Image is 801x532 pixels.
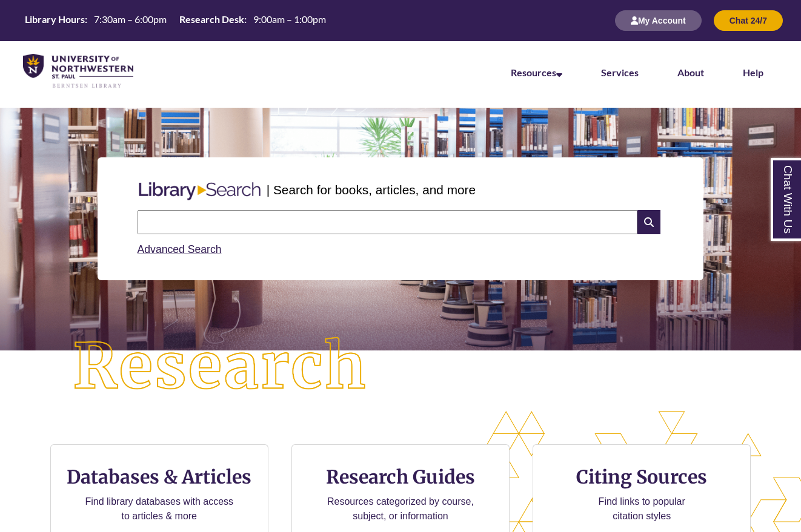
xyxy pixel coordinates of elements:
[267,180,476,199] p: | Search for books, articles, and more
[80,494,238,524] p: Find library databases with access to articles & more
[94,13,167,25] span: 7:30am – 6:00pm
[511,67,562,78] a: Resources
[20,13,331,29] a: Hours Today
[322,494,480,524] p: Resources categorized by course, subject, or information
[637,210,660,234] i: Search
[138,243,222,255] a: Advanced Search
[20,13,89,26] th: Library Hours:
[583,494,701,524] p: Find links to popular citation styles
[253,13,326,25] span: 9:00am – 1:00pm
[677,67,704,78] a: About
[714,10,783,31] button: Chat 24/7
[20,13,331,28] table: Hours Today
[61,465,258,488] h3: Databases & Articles
[615,15,702,25] a: My Account
[23,54,133,89] img: UNWSP Library Logo
[302,465,499,488] h3: Research Guides
[568,465,716,488] h3: Citing Sources
[743,67,763,78] a: Help
[615,10,702,31] button: My Account
[174,13,248,26] th: Research Desk:
[40,304,400,430] img: Research
[714,15,783,25] a: Chat 24/7
[133,177,267,205] img: Libary Search
[601,67,639,78] a: Services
